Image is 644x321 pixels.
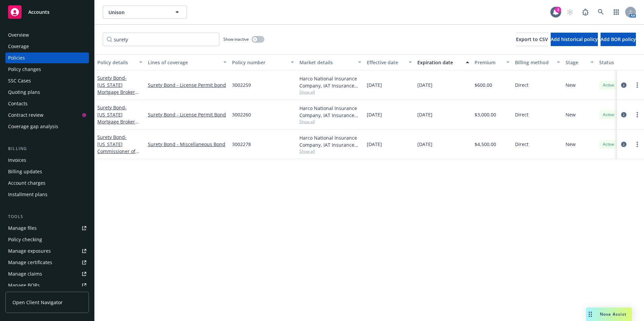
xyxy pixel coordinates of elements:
a: Surety Bond - Miscellaneous Bond [148,141,227,148]
span: Add historical policy [551,36,598,42]
a: Account charges [5,178,89,188]
span: New [566,141,576,148]
button: Add BOR policy [601,33,636,46]
a: Policy checking [5,234,89,245]
a: Surety Bond [97,75,135,102]
div: Billing updates [8,166,42,177]
span: Nova Assist [600,311,626,317]
span: 3002260 [232,111,251,118]
div: Drag to move [586,308,594,321]
span: Active [602,112,615,118]
div: SSC Cases [8,75,31,86]
span: Open Client Navigator [12,299,63,306]
div: Harco National Insurance Company, IAT Insurance Group, Risk Placement Services, Inc. (RPS) [299,75,361,89]
div: Status [599,59,640,66]
div: Installment plans [8,189,47,200]
div: Coverage gap analysis [8,121,58,132]
a: Invoices [5,155,89,166]
span: Show all [299,89,361,95]
span: [DATE] [367,81,382,88]
button: Billing method [512,54,563,70]
span: [DATE] [367,141,382,148]
a: Billing updates [5,166,89,177]
span: Show inactive [223,36,249,42]
button: Effective date [364,54,415,70]
a: Installment plans [5,189,89,200]
div: Account charges [8,178,45,188]
span: Show all [299,119,361,124]
a: Search [594,5,608,19]
button: Export to CSV [516,33,548,46]
div: Billing [5,145,89,152]
div: Policy number [232,59,287,66]
span: Direct [515,141,528,148]
button: Add historical policy [551,33,598,46]
a: circleInformation [620,81,628,89]
div: Expiration date [417,59,462,66]
a: more [633,81,641,89]
button: Premium [472,54,512,70]
a: Contract review [5,110,89,120]
a: Manage certificates [5,257,89,268]
span: Direct [515,81,528,88]
button: Policy number [229,54,297,70]
span: Show all [299,148,361,154]
div: Tools [5,213,89,220]
a: Policy changes [5,64,89,75]
input: Filter by keyword... [103,33,219,46]
button: Market details [297,54,364,70]
a: circleInformation [620,111,628,119]
div: Manage certificates [8,257,52,268]
div: Contract review [8,110,43,120]
div: Policy checking [8,234,42,245]
span: $4,500.00 [475,141,496,148]
a: Contacts [5,98,89,109]
div: Contacts [8,98,28,109]
a: Manage exposures [5,246,89,256]
a: Quoting plans [5,87,89,98]
button: Unison [103,5,187,19]
div: Billing method [515,59,553,66]
a: Start snowing [563,5,577,19]
div: 3 [555,7,561,13]
div: Harco National Insurance Company, IAT Insurance Group, Risk Placement Services, Inc. (RPS) [299,134,361,148]
a: Accounts [5,3,89,22]
div: Manage files [8,223,37,234]
div: Effective date [367,59,405,66]
span: 3002278 [232,141,251,148]
div: Overview [8,30,29,40]
a: Coverage gap analysis [5,121,89,132]
a: Overview [5,30,89,40]
span: [DATE] [417,111,432,118]
span: Export to CSV [516,36,548,42]
a: Manage files [5,223,89,234]
a: SSC Cases [5,75,89,86]
div: Premium [475,59,502,66]
span: Active [602,82,615,88]
a: Surety Bond - License Permit Bond [148,111,227,118]
div: Policy details [97,59,135,66]
div: Market details [299,59,354,66]
span: 3002259 [232,81,251,88]
div: Manage BORs [8,280,40,291]
span: Accounts [28,9,50,15]
a: circleInformation [620,140,628,148]
div: Quoting plans [8,87,40,98]
a: Policies [5,52,89,63]
button: Lines of coverage [145,54,229,70]
a: more [633,111,641,119]
span: New [566,111,576,118]
a: Switch app [610,5,623,19]
span: [DATE] [417,81,432,88]
div: Policy changes [8,64,41,75]
div: Manage claims [8,269,42,279]
div: Stage [566,59,586,66]
a: Surety Bond - License Permit bond [148,81,227,88]
span: $3,000.00 [475,111,496,118]
span: Add BOR policy [601,36,636,42]
a: Surety Bond [97,104,135,132]
span: New [566,81,576,88]
span: [DATE] [367,111,382,118]
a: Manage BORs [5,280,89,291]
